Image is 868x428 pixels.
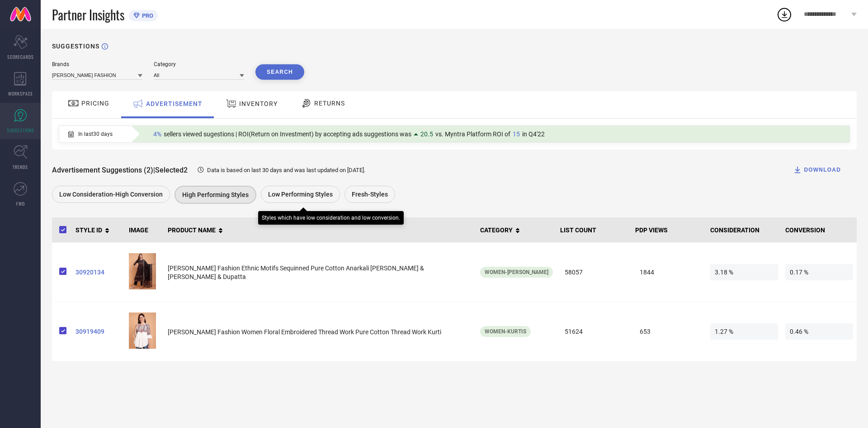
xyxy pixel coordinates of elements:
span: High Performing Styles [182,191,249,198]
span: SUGGESTIONS [7,127,34,134]
div: Styles which have low consideration and low conversion. [262,215,400,221]
span: WORKSPACE [8,90,33,97]
span: 15 [513,130,520,138]
div: DOWNLOAD [793,165,841,174]
span: TRENDS [13,164,28,170]
span: 20.5 [420,130,433,138]
span: SCORECARDS [7,53,34,60]
span: ADVERTISEMENT [146,100,203,107]
span: | [153,166,155,174]
span: INVENTORY [239,100,278,107]
span: Data is based on last 30 days and was last updated on [DATE] . [207,167,365,173]
span: 51624 [560,323,628,340]
th: LIST COUNT [557,217,632,243]
th: IMAGE [125,217,164,243]
span: Fresh-Styles [352,191,388,198]
div: Brands [52,61,142,67]
span: in Q4'22 [522,130,545,138]
span: vs. Myntra Platform ROI of [435,130,510,138]
button: Search [255,64,304,80]
th: CONSIDERATION [707,217,782,243]
span: Women-[PERSON_NAME] [485,269,548,275]
th: PRODUCT NAME [164,217,476,243]
img: ALHOZtDx_04ed6bf0ae7441cd997f657d55bb6b7c.jpg [129,253,156,289]
h1: SUGGESTIONS [52,43,99,50]
div: Open download list [776,6,793,23]
button: DOWNLOAD [782,161,852,179]
span: Advertisement Suggestions (2) [52,166,153,174]
th: PDP VIEWS [632,217,707,243]
span: Selected 2 [155,166,188,174]
span: 1844 [635,264,703,280]
span: Low Performing Styles [268,191,333,198]
span: Low Consideration-High Conversion [59,191,163,198]
span: 0.46 % [785,323,853,340]
a: 30920134 [75,269,122,276]
span: FWD [16,200,25,207]
span: 4% [153,130,161,138]
th: CONVERSION [782,217,857,243]
span: In last 30 days [78,131,113,137]
span: sellers viewed sugestions | ROI(Return on Investment) by accepting ads suggestions was [164,130,411,138]
span: 1.27 % [710,323,778,340]
img: exw4gcki_9c80536e2c414161968c54dcabe7317a.jpg [129,313,156,349]
div: Category [154,61,244,67]
span: Women-Kurtis [485,328,526,335]
span: RETURNS [314,100,345,107]
th: CATEGORY [476,217,557,243]
a: 30919409 [75,328,122,335]
span: PRICING [81,100,109,107]
th: STYLE ID [72,217,125,243]
span: 58057 [560,264,628,280]
span: 3.18 % [710,264,778,280]
span: PRO [140,12,153,19]
span: [PERSON_NAME] Fashion Ethnic Motifs Sequinned Pure Cotton Anarkali [PERSON_NAME] & [PERSON_NAME] ... [168,264,424,280]
span: Partner Insights [52,5,124,24]
span: [PERSON_NAME] Fashion Women Floral Embroidered Thread Work Pure Cotton Thread Work Kurti [168,328,441,336]
span: 0.17 % [785,264,853,280]
div: Percentage of sellers who have viewed suggestions for the current Insight Type [149,128,549,140]
span: 653 [635,323,703,340]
